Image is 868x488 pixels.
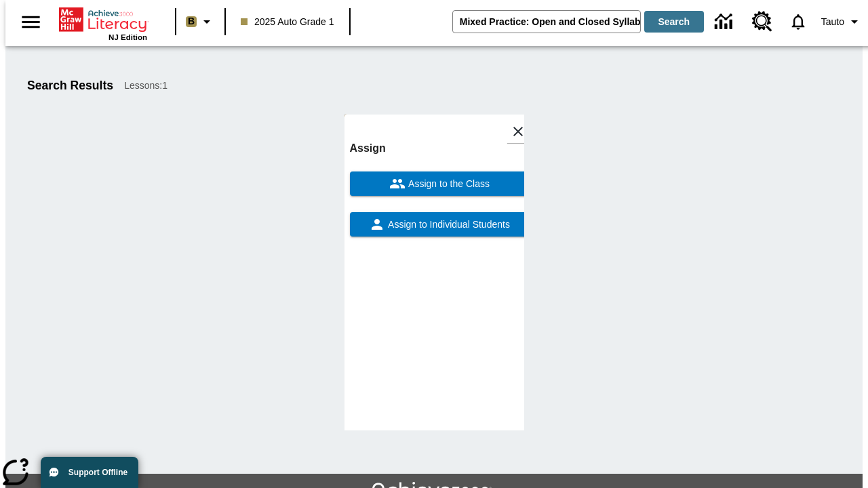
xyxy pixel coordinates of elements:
span: 2025 Auto Grade 1 [241,15,334,29]
input: search field [453,11,640,33]
button: Close [507,120,530,143]
button: Search [644,11,704,33]
a: Data Center [707,3,744,41]
span: NJ Edition [108,33,147,41]
button: Assign to the Class [350,171,530,196]
span: Lessons : 1 [124,79,167,93]
div: Home [59,5,147,41]
span: B [188,13,195,30]
button: Assign to Individual Students [350,212,530,237]
span: Assign to Individual Students [385,218,510,232]
a: Home [59,6,147,33]
button: Profile/Settings [816,9,868,34]
button: Boost Class color is light brown. Change class color [180,9,220,34]
span: Assign to the Class [406,177,490,191]
button: Support Offline [41,457,138,488]
div: lesson details [344,115,524,430]
span: Support Offline [68,468,127,477]
span: Tauto [821,15,844,29]
button: Open side menu [11,2,51,42]
a: Notifications [781,4,816,39]
a: Resource Center, Will open in new tab [744,3,781,40]
h6: Assign [350,139,530,158]
h1: Search Results [27,79,113,93]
